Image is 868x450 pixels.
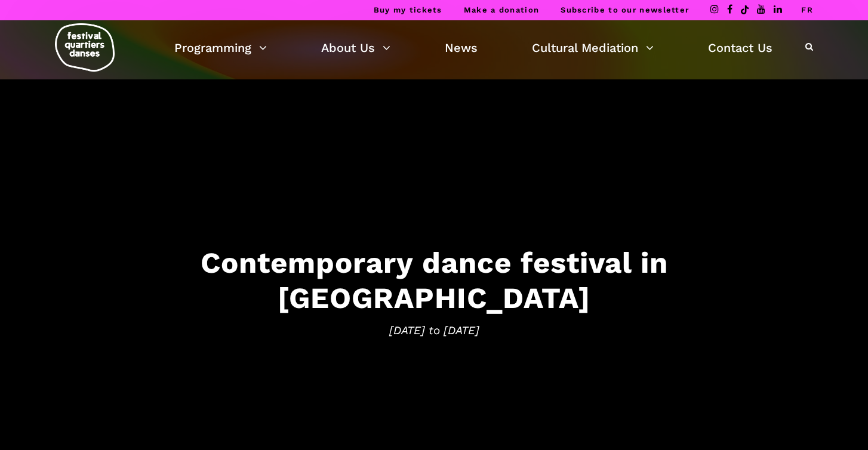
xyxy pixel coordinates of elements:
[445,38,478,58] a: News
[321,38,390,58] a: About Us
[55,23,115,72] img: logo-fqd-med
[708,38,772,58] a: Contact Us
[561,5,689,14] a: Subscribe to our newsletter
[64,245,804,316] h3: Contemporary dance festival in [GEOGRAPHIC_DATA]
[64,321,804,339] span: [DATE] to [DATE]
[464,5,540,14] a: Make a donation
[801,5,813,14] a: FR
[532,38,654,58] a: Cultural Mediation
[174,38,267,58] a: Programming
[374,5,442,14] a: Buy my tickets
